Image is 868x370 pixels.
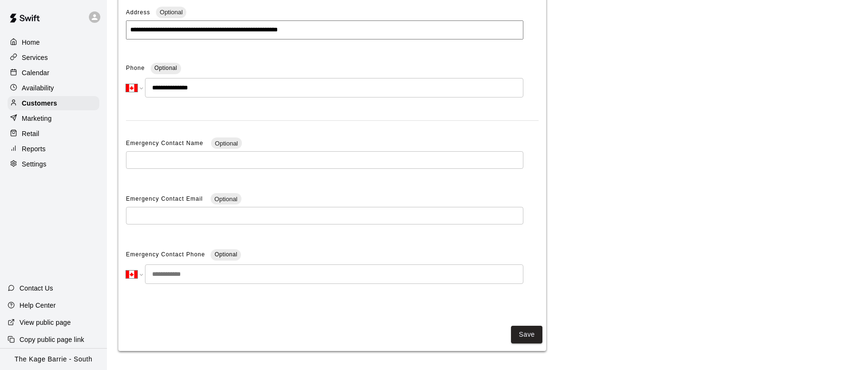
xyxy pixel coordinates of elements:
p: View public page [19,318,71,327]
span: Emergency Contact Phone [126,247,205,263]
p: Copy public page link [19,335,84,344]
a: Calendar [8,66,99,80]
a: Services [8,50,99,65]
span: Optional [214,251,237,258]
p: Marketing [22,114,52,123]
button: Save [511,326,542,343]
span: Optional [156,9,186,16]
span: Optional [211,195,241,203]
span: Address [126,9,150,16]
p: Contact Us [19,283,53,293]
span: Optional [154,65,177,71]
span: Emergency Contact Name [126,140,205,146]
a: Home [8,35,99,49]
a: Customers [8,96,99,110]
p: Customers [22,98,57,108]
a: Settings [8,157,99,171]
p: Home [22,38,40,47]
a: Reports [8,142,99,156]
span: Emergency Contact Email [126,195,205,202]
p: Reports [22,144,46,154]
p: Calendar [22,68,49,78]
p: Settings [22,159,47,169]
p: Retail [22,129,39,138]
span: Phone [126,61,145,76]
p: Help Center [19,301,56,310]
p: The Kage Barrie - South [15,354,93,364]
p: Services [22,53,48,62]
a: Retail [8,127,99,141]
a: Availability [8,81,99,95]
a: Marketing [8,111,99,126]
span: Optional [211,140,241,147]
p: Availability [22,83,54,93]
